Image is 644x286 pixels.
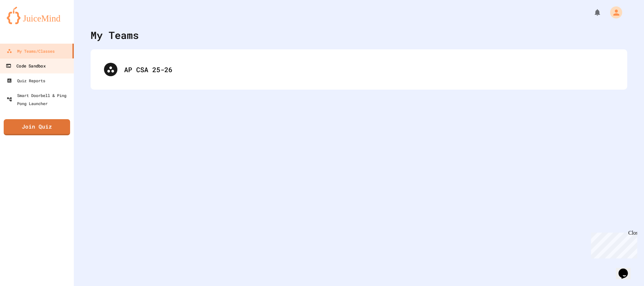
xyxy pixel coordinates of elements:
[7,91,71,107] div: Smart Doorbell & Ping Pong Launcher
[4,119,70,135] a: Join Quiz
[7,77,45,85] div: Quiz Reports
[7,47,55,55] div: My Teams/Classes
[124,64,614,75] div: AP CSA 25-26
[7,7,67,24] img: logo-orange.svg
[97,56,621,83] div: AP CSA 25-26
[91,28,139,43] div: My Teams
[616,259,637,279] iframe: chat widget
[603,5,624,20] div: My Account
[3,3,46,43] div: Chat with us now!Close
[581,7,603,18] div: My Notifications
[6,62,45,70] div: Code Sandbox
[588,230,637,258] iframe: chat widget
